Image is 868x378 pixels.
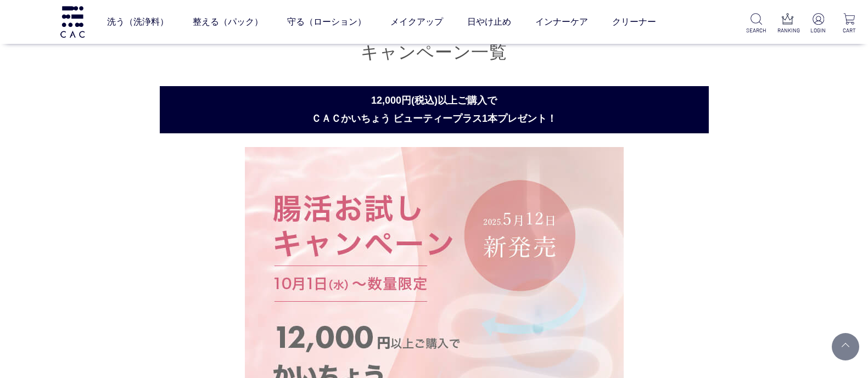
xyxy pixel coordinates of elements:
[390,7,443,37] a: メイクアップ
[808,26,828,35] p: LOGIN
[808,13,828,35] a: LOGIN
[612,7,656,37] a: クリーナー
[746,26,766,35] p: SEARCH
[535,7,588,37] a: インナーケア
[777,26,797,35] p: RANKING
[193,7,263,37] a: 整える（パック）
[59,6,86,37] img: logo
[160,86,709,133] h2: 12,000円(税込)以上ご購入で ＣＡＣかいちょう ビューティープラス1本プレゼント！
[777,13,797,35] a: RANKING
[287,7,366,37] a: 守る（ローション）
[746,13,766,35] a: SEARCH
[467,7,511,37] a: 日やけ止め
[839,13,859,35] a: CART
[839,26,859,35] p: CART
[107,7,169,37] a: 洗う（洗浄料）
